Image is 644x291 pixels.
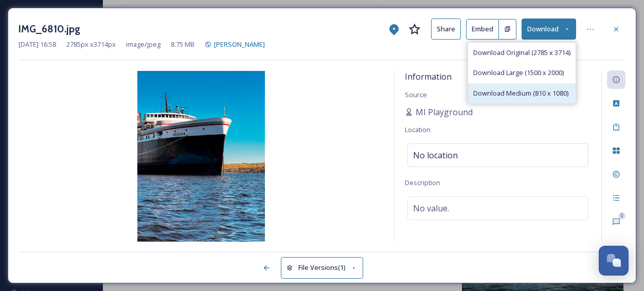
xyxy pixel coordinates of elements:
[522,19,576,40] button: Download
[416,106,473,118] span: MI Playground
[405,71,452,82] span: Information
[214,40,265,49] span: [PERSON_NAME]
[473,88,568,98] span: Download Medium (810 x 1080)
[19,40,56,49] span: [DATE] 16:58
[618,212,625,220] div: 0
[126,40,160,49] span: image/jpeg
[473,68,564,78] span: Download Large (1500 x 2000)
[466,19,499,40] button: Embed
[473,48,570,58] span: Download Original (2785 x 3714)
[171,40,194,49] span: 8.75 MB
[413,149,458,161] span: No location
[431,19,461,40] button: Share
[19,22,80,37] h3: IMG_6810.jpg
[405,90,427,99] span: Source
[405,178,440,187] span: Description
[66,40,116,49] span: 2785 px x 3714 px
[281,257,363,278] button: File Versions(1)
[413,202,449,214] span: No value.
[599,246,629,276] button: Open Chat
[19,71,384,242] img: 34-wl-25f5e930-bfc4-43fe-ac62-89b7243437af.jpg
[405,125,431,134] span: Location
